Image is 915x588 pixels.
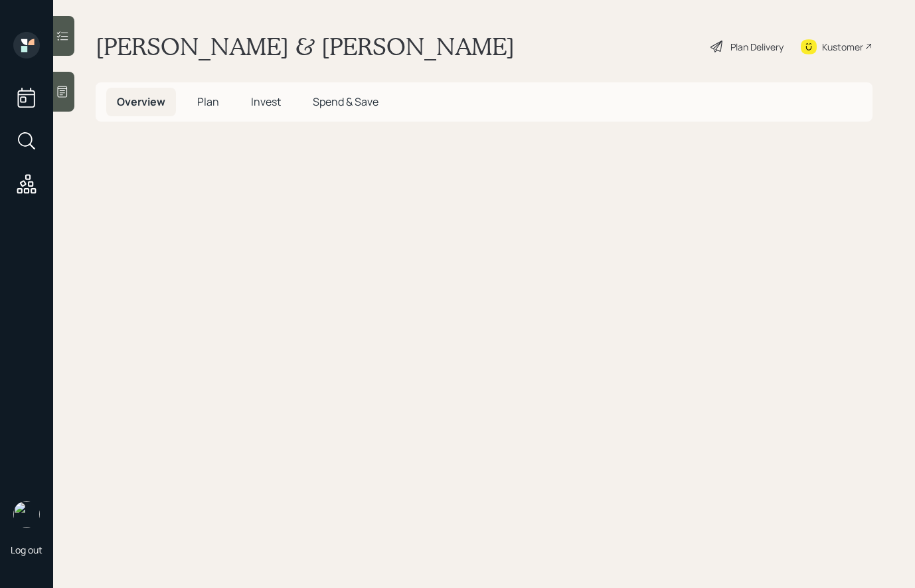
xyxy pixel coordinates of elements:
[117,94,165,109] span: Overview
[11,543,42,556] div: Log out
[251,94,281,109] span: Invest
[730,40,784,54] div: Plan Delivery
[822,40,863,54] div: Kustomer
[313,94,378,109] span: Spend & Save
[96,32,515,61] h1: [PERSON_NAME] & [PERSON_NAME]
[13,501,40,528] img: aleksandra-headshot.png
[197,94,219,109] span: Plan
